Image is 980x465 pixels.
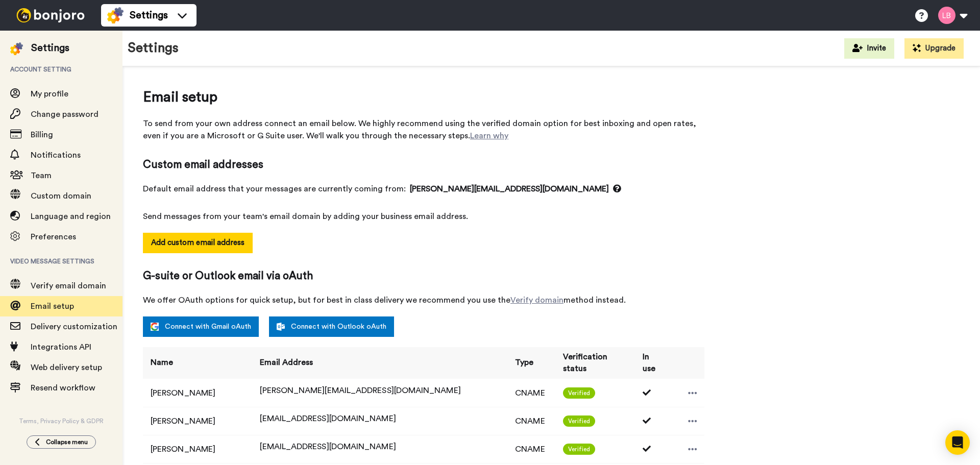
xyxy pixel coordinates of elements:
span: Default email address that your messages are currently coming from: [143,183,704,195]
span: Verify email domain [31,282,106,290]
span: Custom domain [31,192,91,200]
img: settings-colored.svg [10,42,23,55]
span: Billing [31,131,53,139]
span: To send from your own address connect an email below. We highly recommend using the verified doma... [143,117,704,142]
span: We offer OAuth options for quick setup, but for best in class delivery we recommend you use the m... [143,294,704,306]
a: Connect with Gmail oAuth [143,316,259,337]
a: Learn why [470,132,508,140]
button: Add custom email address [143,233,253,253]
span: [PERSON_NAME][EMAIL_ADDRESS][DOMAIN_NAME] [410,183,621,195]
div: Open Intercom Messenger [945,430,970,455]
i: Used 2 times [643,445,653,453]
span: G-suite or Outlook email via oAuth [143,268,704,284]
span: Team [31,172,52,180]
span: Preferences [31,233,76,241]
span: My profile [31,90,68,98]
span: Settings [130,8,168,22]
span: Collapse menu [46,438,88,446]
div: Settings [31,41,69,55]
span: Verified [563,444,595,455]
td: CNAME [507,407,555,435]
th: Type [507,347,555,379]
span: Resend workflow [31,384,95,392]
img: settings-colored.svg [107,7,124,23]
th: In use [635,347,667,379]
th: Email Address [252,347,507,379]
a: Connect with Outlook oAuth [269,316,394,337]
th: Name [143,347,252,379]
span: Notifications [31,151,81,159]
span: [EMAIL_ADDRESS][DOMAIN_NAME] [260,414,396,423]
td: CNAME [507,435,555,463]
img: outlook-white.svg [277,323,285,331]
img: bj-logo-header-white.svg [12,8,89,22]
td: [PERSON_NAME] [143,407,252,435]
button: Invite [844,38,894,59]
span: Custom email addresses [143,157,704,173]
span: [PERSON_NAME][EMAIL_ADDRESS][DOMAIN_NAME] [260,386,460,395]
i: Used 2 times [643,417,653,425]
td: [PERSON_NAME] [143,435,252,463]
button: Collapse menu [27,435,96,449]
span: [EMAIL_ADDRESS][DOMAIN_NAME] [260,443,396,451]
span: Verified [563,387,595,399]
a: Verify domain [510,296,563,304]
span: Email setup [143,87,704,107]
td: CNAME [507,379,555,407]
i: Used 1 times [643,388,653,397]
span: Delivery customization [31,323,117,331]
span: Web delivery setup [31,363,102,372]
span: Language and region [31,212,111,221]
span: Change password [31,110,99,118]
span: Integrations API [31,343,91,351]
h1: Settings [128,41,179,56]
img: google.svg [151,323,159,331]
button: Upgrade [904,38,964,59]
td: [PERSON_NAME] [143,379,252,407]
span: Email setup [31,302,74,310]
span: Verified [563,415,595,427]
span: Send messages from your team's email domain by adding your business email address. [143,210,704,223]
th: Verification status [555,347,634,379]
